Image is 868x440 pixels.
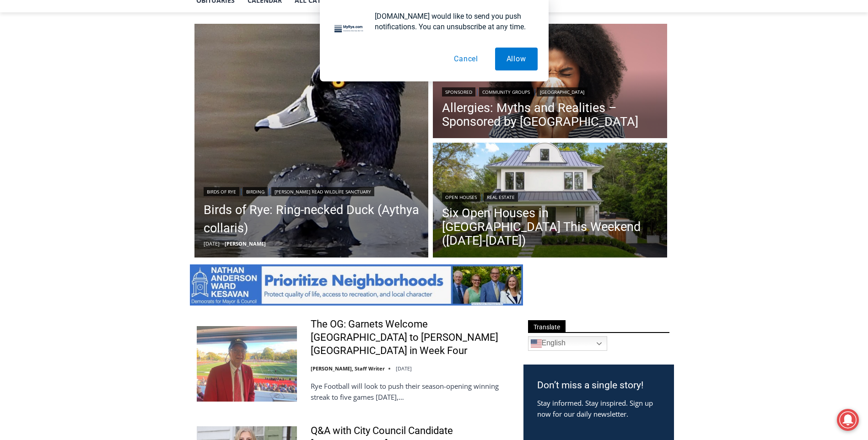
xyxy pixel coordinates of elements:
a: Read More Six Open Houses in Rye This Weekend (October 4-5) [433,143,667,260]
a: [GEOGRAPHIC_DATA] [537,87,588,97]
time: [DATE] [204,240,220,247]
a: Six Open Houses in [GEOGRAPHIC_DATA] This Weekend ([DATE]-[DATE]) [442,206,658,247]
span: Intern @ [DOMAIN_NAME] [239,91,424,112]
h4: [PERSON_NAME] Read Sanctuary Fall Fest: [DATE] [7,92,122,113]
a: [PERSON_NAME] [225,240,266,247]
p: Rye Football will look to push their season-opening winning streak to five games [DATE],… [311,381,512,402]
a: Community Groups [479,87,533,97]
a: Intern @ [DOMAIN_NAME] [220,89,443,114]
div: [DOMAIN_NAME] would like to send you push notifications. You can unsubscribe at any time. [367,11,538,32]
span: – [222,240,225,247]
a: [PERSON_NAME] Read Wildlife Sanctuary [271,187,374,196]
a: English [528,336,607,351]
a: Read More Birds of Rye: Ring-necked Duck (Aythya collaris) [194,24,429,258]
button: Allow [495,48,538,70]
div: 1 [96,77,100,86]
img: notification icon [331,11,367,48]
img: [PHOTO: Ring-necked Duck (Aythya collaris) at Playland Lake in Rye, New York. Credit: Grace Devine.] [194,24,429,258]
img: s_800_29ca6ca9-f6cc-433c-a631-14f6620ca39b.jpeg [0,0,91,91]
img: en [531,338,542,349]
div: | | [442,86,658,97]
img: The OG: Garnets Welcome Yorktown to Nugent Stadium in Week Four [197,326,297,401]
div: / [102,77,105,86]
a: Birds of Rye: Ring-necked Duck (Aythya collaris) [204,201,420,237]
span: Translate [528,320,566,333]
time: [DATE] [396,365,412,372]
div: | | [204,185,420,196]
a: [PERSON_NAME] Read Sanctuary Fall Fest: [DATE] [0,91,137,114]
img: 3 Overdale Road, Rye [433,143,667,260]
h3: Don’t miss a single story! [537,378,660,393]
a: Birds of Rye [204,187,239,196]
p: Stay informed. Stay inspired. Sign up now for our daily newsletter. [537,397,660,419]
a: Allergies: Myths and Realities – Sponsored by [GEOGRAPHIC_DATA] [442,101,658,129]
div: "[PERSON_NAME] and I covered the [DATE] Parade, which was a really eye opening experience as I ha... [231,0,432,89]
div: | [442,191,658,202]
a: Sponsored [442,87,475,97]
a: The OG: Garnets Welcome [GEOGRAPHIC_DATA] to [PERSON_NAME][GEOGRAPHIC_DATA] in Week Four [311,318,512,357]
div: Co-sponsored by Westchester County Parks [96,27,132,75]
a: [PERSON_NAME], Staff Writer [311,365,385,372]
a: Birding [243,187,268,196]
div: 6 [107,77,111,86]
a: Open Houses [442,193,480,202]
button: Cancel [442,48,490,70]
a: Real Estate [484,193,518,202]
